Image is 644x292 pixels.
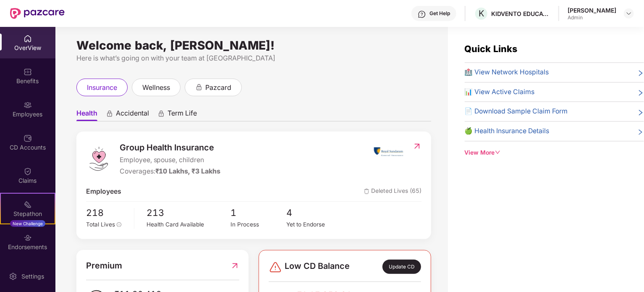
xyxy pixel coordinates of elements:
[418,10,426,18] img: svg+xml;base64,PHN2ZyBpZD0iSGVscC0zMngzMiIgeG1sbnM9Imh0dHA6Ly93d3cudzMub3JnLzIwMDAvc3ZnIiB3aWR0aD...
[24,101,32,109] img: svg+xml;base64,PHN2ZyBpZD0iRW1wbG95ZWVzIiB4bWxucz0iaHR0cDovL3d3dy53My5vcmcvMjAwMC9zdmciIHdpZHRoPS...
[10,220,45,227] div: New Challenge
[19,272,47,281] div: Settings
[24,34,32,43] img: svg+xml;base64,PHN2ZyBpZD0iSG9tZSIgeG1sbnM9Imh0dHA6Ly93d3cudzMub3JnLzIwMDAvc3ZnIiB3aWR0aD0iMjAiIG...
[120,141,221,154] span: Group Health Insurance
[1,210,55,218] div: Stepathon
[637,89,644,97] span: right
[120,155,221,166] span: Employee, spouse, children
[637,128,644,137] span: right
[147,206,231,220] span: 213
[287,220,343,229] div: Yet to Endorse
[195,83,203,91] div: animation
[465,126,550,137] span: 🍏 Health Insurance Details
[413,142,421,150] img: RedirectIcon
[568,6,616,14] div: [PERSON_NAME]
[76,53,431,63] div: Here is what’s going on with your team at [GEOGRAPHIC_DATA]
[637,69,644,78] span: right
[465,67,549,78] span: 🏥 View Network Hospitals
[230,259,239,272] img: RedirectIcon
[495,150,501,155] span: down
[230,220,286,229] div: In Process
[382,260,421,274] div: Update CD
[24,134,32,142] img: svg+xml;base64,PHN2ZyBpZD0iQ0RfQWNjb3VudHMiIGRhdGEtbmFtZT0iQ0QgQWNjb3VudHMiIHhtbG5zPSJodHRwOi8vd3...
[364,189,369,194] img: deleteIcon
[10,8,65,19] img: New Pazcare Logo
[86,206,128,220] span: 218
[86,259,122,272] span: Premium
[269,260,282,274] img: svg+xml;base64,PHN2ZyBpZD0iRGFuZ2VyLTMyeDMyIiB4bWxucz0iaHR0cDovL3d3dy53My5vcmcvMjAwMC9zdmciIHdpZH...
[491,10,550,18] div: KIDVENTO EDUCATION AND RESEARCH PRIVATE LIMITED
[626,10,632,17] img: svg+xml;base64,PHN2ZyBpZD0iRHJvcGRvd24tMzJ4MzIiIHhtbG5zPSJodHRwOi8vd3d3LnczLm9yZy8yMDAwL3N2ZyIgd2...
[9,272,17,281] img: svg+xml;base64,PHN2ZyBpZD0iU2V0dGluZy0yMHgyMCIgeG1sbnM9Imh0dHA6Ly93d3cudzMub3JnLzIwMDAvc3ZnIiB3aW...
[24,68,32,76] img: svg+xml;base64,PHN2ZyBpZD0iQmVuZWZpdHMiIHhtbG5zPSJodHRwOi8vd3d3LnczLm9yZy8yMDAwL3N2ZyIgd2lkdGg9Ij...
[285,260,350,274] span: Low CD Balance
[465,148,644,158] div: View More
[465,106,568,117] span: 📄 Download Sample Claim Form
[116,109,149,121] span: Accidental
[24,200,32,209] img: svg+xml;base64,PHN2ZyB4bWxucz0iaHR0cDovL3d3dy53My5vcmcvMjAwMC9zdmciIHdpZHRoPSIyMSIgaGVpZ2h0PSIyMC...
[86,187,121,197] span: Employees
[479,8,484,18] span: K
[76,42,431,49] div: Welcome back, [PERSON_NAME]!
[87,82,117,93] span: insurance
[465,87,535,97] span: 📊 View Active Claims
[76,109,97,121] span: Health
[287,206,343,220] span: 4
[205,82,231,93] span: pazcard
[465,43,518,54] span: Quick Links
[106,110,113,117] div: animation
[373,141,404,162] img: insurerIcon
[24,234,32,242] img: svg+xml;base64,PHN2ZyBpZD0iRW5kb3JzZW1lbnRzIiB4bWxucz0iaHR0cDovL3d3dy53My5vcmcvMjAwMC9zdmciIHdpZH...
[147,220,231,229] div: Health Card Available
[157,110,165,117] div: animation
[568,14,616,21] div: Admin
[364,187,421,197] span: Deleted Lives (65)
[637,108,644,117] span: right
[168,109,197,121] span: Term Life
[24,167,32,176] img: svg+xml;base64,PHN2ZyBpZD0iQ2xhaW0iIHhtbG5zPSJodHRwOi8vd3d3LnczLm9yZy8yMDAwL3N2ZyIgd2lkdGg9IjIwIi...
[230,206,286,220] span: 1
[117,222,122,227] span: info-circle
[86,221,115,228] span: Total Lives
[142,82,170,93] span: wellness
[429,10,450,17] div: Get Help
[155,167,221,175] span: ₹10 Lakhs, ₹3 Lakhs
[120,166,221,177] div: Coverages:
[86,146,111,171] img: logo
